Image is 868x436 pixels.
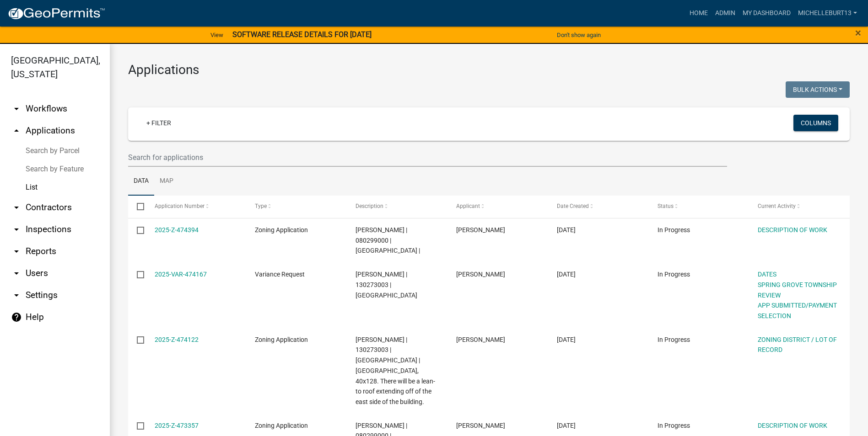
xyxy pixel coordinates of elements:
[11,312,22,323] i: help
[758,271,776,278] a: DATES
[11,224,22,235] i: arrow_drop_down
[255,336,308,343] span: Zoning Application
[758,336,837,354] a: ZONING DISTRICT / LOT OF RECORD
[686,5,712,22] a: Home
[658,226,690,234] span: In Progress
[356,336,435,406] span: TROYER, ELI | 130273003 | Spring Grove | Horse barn, 40x128. There will be a lean-to roof extendi...
[255,203,267,209] span: Type
[347,196,447,218] datatable-header-cell: Description
[758,203,796,209] span: Current Activity
[786,81,850,98] button: Bulk Actions
[855,27,861,38] button: Close
[456,271,505,278] span: Michelle Burt
[155,271,207,278] a: 2025-VAR-474167
[128,62,850,78] h3: Applications
[658,336,690,343] span: In Progress
[758,302,837,319] a: APP SUBMITTED/PAYMENT SELECTION
[758,422,827,429] a: DESCRIPTION OF WORK
[557,226,576,234] span: 09/05/2025
[11,246,22,257] i: arrow_drop_down
[557,203,589,209] span: Date Created
[553,27,604,43] button: Don't show again
[246,196,347,218] datatable-header-cell: Type
[11,103,22,114] i: arrow_drop_down
[557,271,576,278] span: 09/05/2025
[658,422,690,429] span: In Progress
[255,422,308,429] span: Zoning Application
[232,30,372,39] strong: SOFTWARE RELEASE DETAILS FOR [DATE]
[456,336,505,343] span: Michelle Burt
[207,27,227,43] a: View
[548,196,649,218] datatable-header-cell: Date Created
[749,196,850,218] datatable-header-cell: Current Activity
[255,226,308,234] span: Zoning Application
[356,203,383,209] span: Description
[658,271,690,278] span: In Progress
[739,5,794,22] a: My Dashboard
[128,167,154,196] a: Data
[794,5,861,22] a: michelleburt13
[855,27,861,39] span: ×
[356,226,420,255] span: ABNET,JOHN | 080299000 | La Crescent |
[139,115,178,131] a: + Filter
[154,167,179,196] a: Map
[758,226,827,234] a: DESCRIPTION OF WORK
[356,271,417,299] span: TROYER, ELI | 130273003 | Spring Grove
[155,422,199,429] a: 2025-Z-473357
[128,148,727,167] input: Search for applications
[255,271,305,278] span: Variance Request
[155,226,199,234] a: 2025-Z-474394
[11,125,22,136] i: arrow_drop_up
[557,422,576,429] span: 09/03/2025
[456,203,480,209] span: Applicant
[11,202,22,213] i: arrow_drop_down
[11,268,22,279] i: arrow_drop_down
[447,196,548,218] datatable-header-cell: Applicant
[712,5,739,22] a: Admin
[658,203,674,209] span: Status
[648,196,749,218] datatable-header-cell: Status
[155,203,205,209] span: Application Number
[793,115,838,131] button: Columns
[146,196,246,218] datatable-header-cell: Application Number
[456,226,505,234] span: John Abnet
[456,422,505,429] span: John Abnet
[11,290,22,301] i: arrow_drop_down
[128,196,146,218] datatable-header-cell: Select
[557,336,576,343] span: 09/05/2025
[155,336,199,343] a: 2025-Z-474122
[758,281,837,299] a: SPRING GROVE TOWNSHIP REVIEW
